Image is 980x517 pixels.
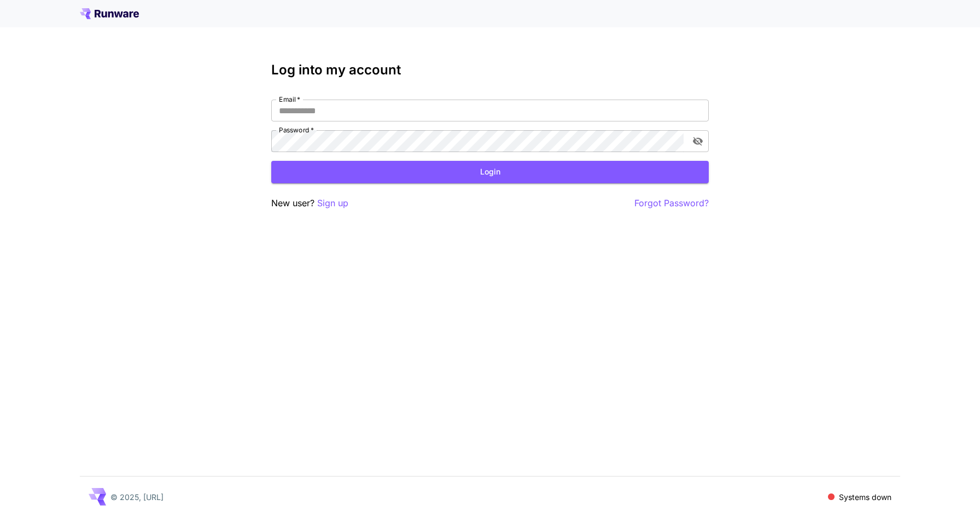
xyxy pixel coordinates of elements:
button: Forgot Password? [634,196,709,210]
label: Password [279,125,314,135]
h3: Log into my account [271,62,709,78]
p: New user? [271,196,348,210]
button: Sign up [317,196,348,210]
p: Systems down [839,491,891,503]
button: toggle password visibility [688,131,708,151]
button: Login [271,161,709,183]
p: © 2025, [URL] [110,491,164,503]
label: Email [279,95,300,104]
